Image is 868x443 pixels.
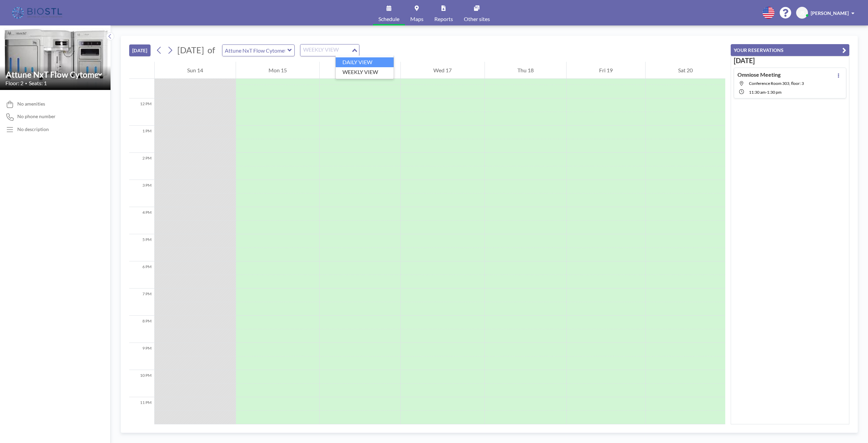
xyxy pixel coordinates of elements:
div: 2 PM [129,153,154,180]
div: 12 PM [129,98,154,126]
div: 3 PM [129,180,154,207]
span: Maps [410,16,423,22]
div: 9 PM [129,343,154,370]
input: Attune NxT Flow Cytometer - Bench #25 [222,45,288,56]
div: Tue 16 [320,62,400,79]
span: [DATE] [177,45,204,55]
li: DAILY VIEW [336,57,394,67]
div: Sun 14 [155,62,236,79]
div: 11 PM [129,397,154,424]
span: JS [800,10,805,16]
span: 11:30 AM [749,90,766,95]
span: of [208,45,215,55]
span: - [766,90,767,95]
span: Other sites [464,16,490,22]
button: YOUR RESERVATIONS [731,44,849,56]
span: Seats: 1 [29,80,47,87]
div: 10 PM [129,370,154,397]
div: 4 PM [129,207,154,234]
div: 8 PM [129,316,154,343]
button: [DATE] [129,44,151,56]
h3: [DATE] [734,56,846,65]
span: 1:30 PM [767,90,782,95]
span: Conference Room 303, floor: 3 [749,81,804,86]
h4: Omniose Meeting [737,71,781,78]
div: 11 AM [129,71,154,98]
div: Mon 15 [236,62,319,79]
span: No amenities [17,101,45,107]
span: • [25,81,27,86]
div: Search for option [300,44,359,56]
div: 1 PM [129,126,154,153]
span: Schedule [378,16,399,22]
span: [PERSON_NAME] [811,10,849,16]
div: Wed 17 [401,62,484,79]
li: WEEKLY VIEW [336,67,394,77]
span: Floor: 2 [5,80,23,87]
input: Attune NxT Flow Cytometer - Bench #25 [6,70,98,79]
span: Reports [434,16,453,22]
div: Thu 18 [485,62,566,79]
div: 7 PM [129,289,154,316]
img: organization-logo [11,6,65,20]
span: No phone number [17,113,56,119]
div: No description [17,126,49,132]
div: Fri 19 [567,62,645,79]
input: Search for option [301,46,351,55]
div: 5 PM [129,234,154,261]
div: Sat 20 [646,62,725,79]
div: 6 PM [129,261,154,289]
